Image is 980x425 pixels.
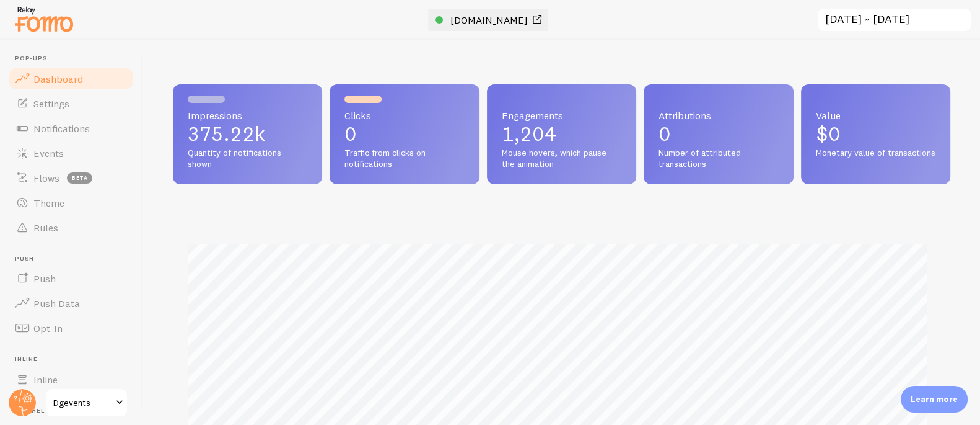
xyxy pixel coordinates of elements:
span: Value [816,110,935,120]
a: Push Data [7,291,135,316]
a: Settings [7,91,135,116]
span: Number of attributed transactions [658,148,778,169]
span: Quantity of notifications shown [188,148,307,169]
span: Events [33,147,64,159]
a: Flows beta [7,166,135,190]
a: Dashboard [7,66,135,91]
span: Traffic from clicks on notifications [344,148,464,169]
a: Push [7,266,135,291]
span: Push Data [33,297,80,310]
a: Events [7,141,135,166]
span: Inline [15,356,135,364]
span: Theme [33,197,64,209]
a: Inline [7,367,135,392]
p: Learn more [911,393,958,405]
a: Opt-In [7,316,135,341]
span: $0 [816,122,841,146]
p: 0 [658,124,778,144]
img: fomo-relay-logo-orange.svg [13,3,75,35]
span: Push [33,272,56,285]
p: 375.22k [188,124,307,144]
span: Mouse hovers, which pause the animation [502,148,621,169]
span: Clicks [344,110,464,120]
span: Dgevents [53,395,112,410]
span: Push [15,255,135,263]
span: beta [67,172,92,184]
a: Rules [7,215,135,240]
span: Impressions [188,110,307,120]
span: Settings [33,97,69,110]
p: 1,204 [502,124,621,144]
span: Attributions [658,110,778,120]
span: Engagements [502,110,621,120]
span: Rules [33,221,58,234]
a: Notifications [7,116,135,141]
div: Learn more [901,386,968,413]
a: Theme [7,190,135,215]
span: Dashboard [33,73,83,85]
span: Flows [33,172,59,184]
span: Monetary value of transactions [816,148,935,159]
span: Pop-ups [15,55,135,63]
a: Dgevents [45,388,128,418]
p: 0 [344,124,464,144]
span: Notifications [33,122,90,135]
span: Opt-In [33,322,63,334]
span: Inline [33,374,58,386]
